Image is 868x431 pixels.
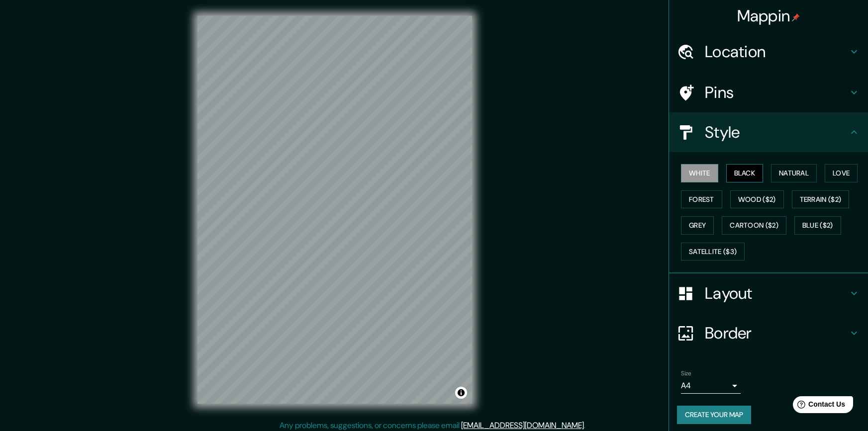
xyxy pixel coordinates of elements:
button: White [681,164,718,182]
div: Location [669,32,868,72]
button: Cartoon ($2) [722,216,786,235]
button: Love [825,164,858,182]
canvas: Map [197,16,472,404]
div: Style [669,112,868,152]
button: Terrain ($2) [792,190,850,209]
h4: Style [705,122,848,142]
button: Black [726,164,764,182]
iframe: Help widget launcher [779,392,857,420]
div: A4 [681,378,741,394]
label: Size [681,369,691,378]
h4: Location [705,42,848,62]
div: Layout [669,273,868,313]
h4: Pins [705,83,848,102]
button: Natural [771,164,817,182]
h4: Border [705,323,848,343]
button: Satellite ($3) [681,243,745,261]
button: Wood ($2) [730,190,784,209]
button: Blue ($2) [794,216,841,235]
button: Create your map [677,406,751,424]
img: pin-icon.png [792,13,800,21]
h4: Mappin [737,6,800,26]
div: Pins [669,73,868,112]
div: Border [669,313,868,353]
button: Grey [681,216,714,235]
h4: Layout [705,283,848,303]
a: [EMAIL_ADDRESS][DOMAIN_NAME] [461,420,584,431]
button: Toggle attribution [455,387,467,399]
button: Forest [681,190,722,209]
